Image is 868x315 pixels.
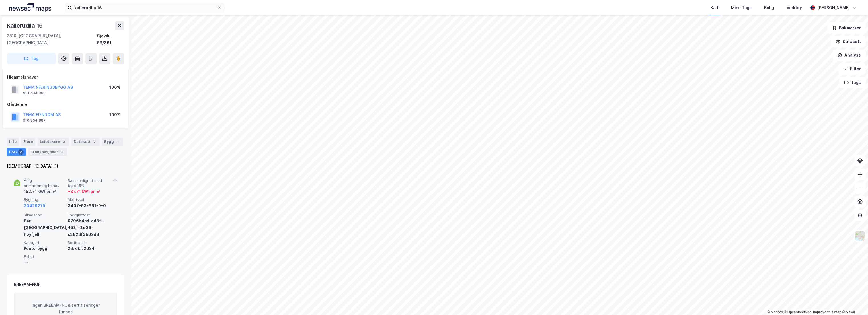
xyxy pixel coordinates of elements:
[61,139,67,145] div: 3
[7,148,26,156] div: ESG
[813,310,841,314] a: Improve this map
[840,288,868,315] iframe: Chat Widget
[24,245,65,252] div: Kontorbygg
[24,240,65,245] span: Kategori
[28,148,67,156] div: Transaksjoner
[7,74,124,81] div: Hjemmelshaver
[68,245,109,252] div: 23. okt. 2024
[24,197,65,202] span: Bygning
[7,101,124,108] div: Gårdeiere
[24,213,65,217] span: Klimasone
[840,288,868,315] div: Kontrollprogram for chat
[92,139,97,145] div: 2
[24,259,65,266] div: —
[7,32,97,46] div: 2816, [GEOGRAPHIC_DATA], [GEOGRAPHIC_DATA]
[68,213,109,217] span: Energiattest
[18,149,24,155] div: 2
[68,197,109,202] span: Matrikkel
[839,77,866,88] button: Tags
[109,84,120,91] div: 100%
[23,91,46,95] div: 991 634 908
[115,139,121,145] div: 1
[68,217,109,238] div: 0706b4cd-ad3f-458f-8e06-c382df3b02d8
[817,4,850,11] div: [PERSON_NAME]
[97,32,124,46] div: Gjøvik, 63/361
[102,138,123,146] div: Bygg
[764,4,774,11] div: Bolig
[833,50,866,61] button: Analyse
[38,138,69,146] div: Leietakere
[784,310,812,314] a: OpenStreetMap
[838,63,866,75] button: Filter
[14,281,41,288] div: BREEAM-NOR
[7,163,124,170] div: [DEMOGRAPHIC_DATA] (1)
[7,21,44,30] div: Kallerudlia 16
[831,36,866,47] button: Datasett
[59,149,65,155] div: 17
[767,310,783,314] a: Mapbox
[68,202,109,209] div: 3407-63-361-0-0
[24,254,65,259] span: Enhet
[827,22,866,34] button: Bokmerker
[24,202,45,209] button: 20429275
[855,230,865,241] img: Z
[68,188,100,195] div: + 37.71 kWt pr. ㎡
[21,138,35,146] div: Eiere
[9,3,51,12] img: logo.a4113a55bc3d86da70a041830d287a7e.svg
[23,118,46,123] div: 910 854 887
[72,3,217,12] input: Søk på adresse, matrikkel, gårdeiere, leietakere eller personer
[68,178,109,188] span: Sammenlignet med topp 15%
[787,4,802,11] div: Verktøy
[7,53,56,64] button: Tag
[711,4,719,11] div: Kart
[37,188,56,195] div: kWt pr. ㎡
[731,4,752,11] div: Mine Tags
[109,111,120,118] div: 100%
[24,188,56,195] div: 152.71
[24,178,65,188] span: Årlig primærenergibehov
[24,217,65,238] div: Sør-[GEOGRAPHIC_DATA], høyfjell
[68,240,109,245] span: Sertifisert
[71,138,100,146] div: Datasett
[7,138,19,146] div: Info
